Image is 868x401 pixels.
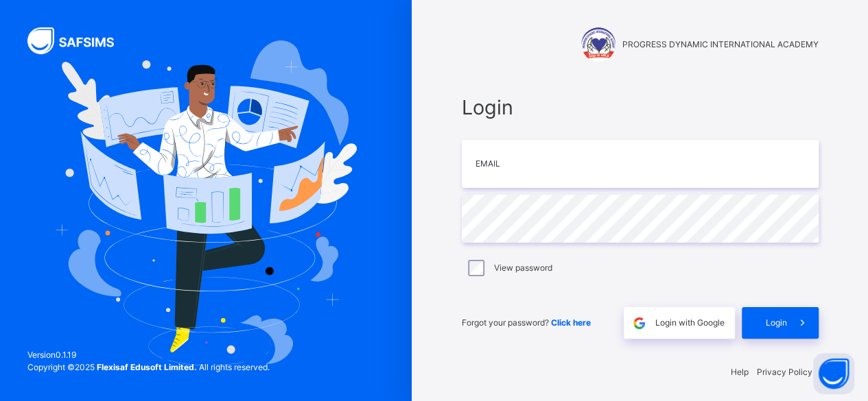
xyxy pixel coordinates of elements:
a: Help [731,367,749,377]
span: Login with Google [655,317,725,329]
strong: Flexisaf Edusoft Limited. [97,362,197,372]
img: Hero Image [55,40,357,365]
label: View password [494,262,552,274]
a: Privacy Policy [757,367,812,377]
span: Login [462,93,819,122]
button: Open asap [813,353,854,394]
span: Copyright © 2025 All rights reserved. [27,362,270,372]
span: PROGRESS DYNAMIC INTERNATIONAL ACADEMY [622,38,819,51]
span: Forgot your password? [462,317,591,328]
span: Login [766,317,787,329]
span: Version 0.1.19 [27,349,270,361]
img: SAFSIMS Logo [27,27,130,54]
a: Click here [551,317,591,328]
img: google.396cfc9801f0270233282035f929180a.svg [631,315,647,331]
